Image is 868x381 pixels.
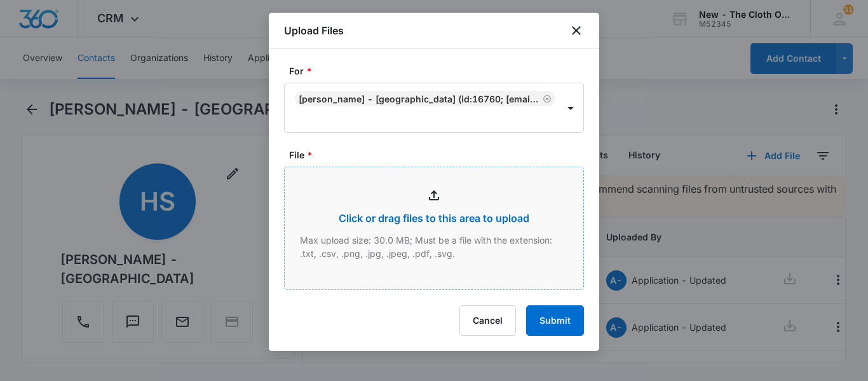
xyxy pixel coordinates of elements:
[459,305,516,336] button: Cancel
[284,23,344,38] h1: Upload Files
[540,94,552,103] div: Remove Heather Smith - TX (ID:16760; heatherleelawrence@gmail.com; 9362802650)
[526,305,584,336] button: Submit
[289,148,589,162] label: File
[289,64,589,78] label: For
[569,23,584,38] button: close
[299,94,540,104] div: [PERSON_NAME] - [GEOGRAPHIC_DATA] (ID:16760; [EMAIL_ADDRESS][DOMAIN_NAME]; 9362802650)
